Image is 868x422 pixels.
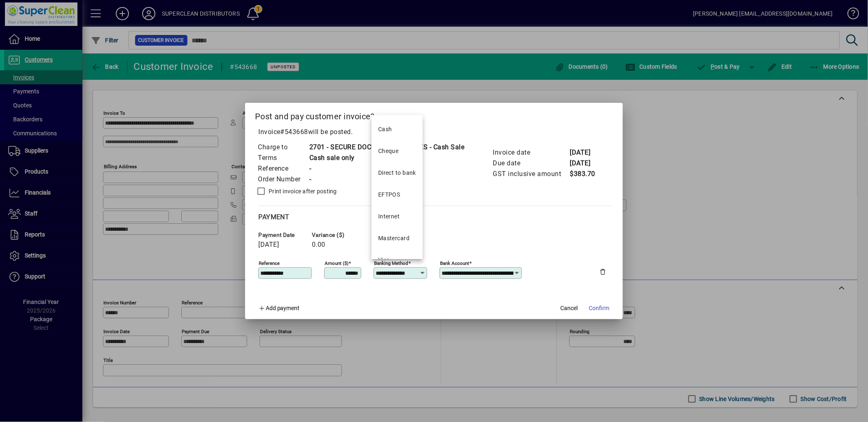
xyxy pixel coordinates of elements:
mat-label: Banking method [374,260,408,266]
td: [DATE] [570,147,603,158]
div: Direct to bank [378,169,416,177]
div: Visa [378,256,390,264]
td: [DATE] [570,158,603,169]
span: 0.00 [312,241,325,248]
span: Confirm [589,304,610,313]
td: 2701 - SECURE DOCUMENT SERVICES - Cash Sale [309,142,465,153]
div: Internet [378,212,400,221]
div: Cash [378,125,392,134]
button: Cancel [556,301,583,316]
mat-option: Direct to bank [372,162,423,184]
button: Confirm [586,301,613,316]
td: Due date [493,158,570,169]
h2: Post and pay customer invoice? [245,103,623,127]
p: Invoice will be posted . [255,127,613,137]
td: - [309,174,465,185]
td: Invoice date [493,147,570,158]
div: EFTPOS [378,190,400,199]
mat-option: EFTPOS [372,184,423,206]
td: $383.70 [570,169,603,179]
td: Cash sale only [309,153,465,163]
mat-option: Mastercard [372,227,423,249]
mat-label: Reference [259,260,280,266]
label: Print invoice after posting [267,187,337,195]
mat-option: Internet [372,206,423,227]
span: Cancel [561,304,578,313]
td: GST inclusive amount [493,169,570,179]
mat-label: Amount ($) [325,260,349,266]
td: - [309,163,465,174]
td: Order Number [257,174,309,185]
td: Terms [257,153,309,163]
mat-option: Visa [372,249,423,271]
mat-option: Cash [372,118,423,140]
div: Cheque [378,147,399,155]
mat-option: Cheque [372,140,423,162]
span: Payment date [258,232,308,238]
mat-label: Bank Account [440,260,469,266]
td: Charge to [257,142,309,153]
button: Add payment [255,301,303,316]
span: Variance ($) [312,232,361,238]
div: Mastercard [378,234,409,243]
td: Reference [257,163,309,174]
span: Payment [258,213,290,221]
span: Add payment [266,305,300,311]
span: [DATE] [258,241,279,248]
span: #543668 [281,128,309,136]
